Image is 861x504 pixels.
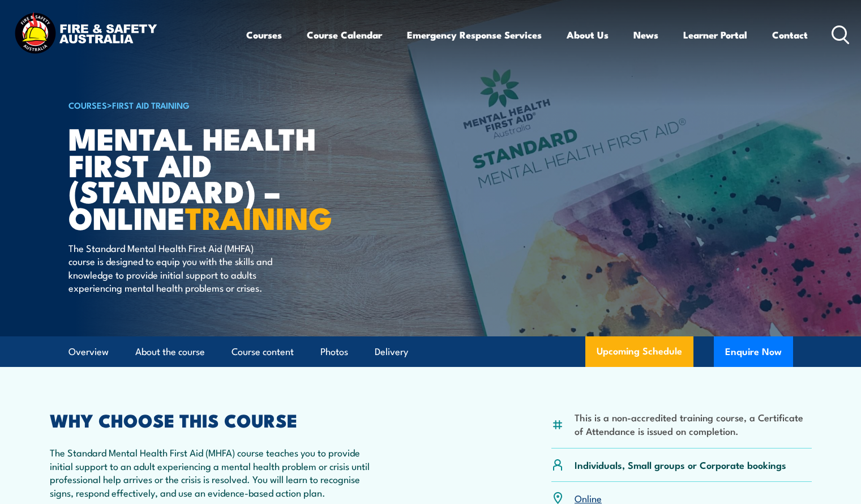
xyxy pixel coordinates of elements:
[185,193,332,240] strong: TRAINING
[567,20,609,50] a: About Us
[575,411,812,437] li: This is a non-accredited training course, a Certificate of Attendance is issued on completion.
[232,337,294,367] a: Course content
[68,241,275,294] p: The Standard Mental Health First Aid (MHFA) course is designed to equip you with the skills and k...
[50,446,380,499] p: The Standard Mental Health First Aid (MHFA) course teaches you to provide initial support to an a...
[320,337,348,367] a: Photos
[68,125,348,230] h1: Mental Health First Aid (Standard) – Online
[585,336,693,367] a: Upcoming Schedule
[375,337,408,367] a: Delivery
[407,20,542,50] a: Emergency Response Services
[633,20,658,50] a: News
[68,98,348,112] h6: >
[575,458,786,471] p: Individuals, Small groups or Corporate bookings
[714,336,793,367] button: Enquire Now
[772,20,808,50] a: Contact
[68,337,109,367] a: Overview
[135,337,205,367] a: About the course
[307,20,382,50] a: Course Calendar
[68,99,107,111] a: COURSES
[246,20,282,50] a: Courses
[683,20,747,50] a: Learner Portal
[50,412,380,428] h2: WHY CHOOSE THIS COURSE
[112,99,190,111] a: First Aid Training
